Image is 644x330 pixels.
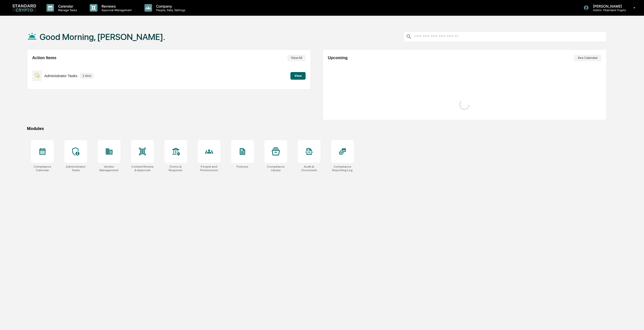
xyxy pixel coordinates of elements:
div: Vendor Management [98,165,120,172]
p: People, Data, Settings [152,8,188,12]
p: Administrator Tasks [44,74,78,78]
a: View [290,73,306,78]
p: Reviews [97,4,134,8]
div: Forms & Requests [164,165,187,172]
div: Modules [27,126,607,131]
p: Admin • Standard Crypto [589,8,626,12]
p: Calendar [54,4,80,8]
div: Administrator Tasks [64,165,87,172]
div: Policies [237,165,248,168]
p: [PERSON_NAME] [589,4,626,8]
div: Audit & Document Logs [298,165,320,172]
div: People and Permissions [198,165,220,172]
h1: Good Morning, [PERSON_NAME]. [40,32,165,42]
div: Compliance Calendar [31,165,54,172]
div: Compliance Reporting Log [331,165,354,172]
p: Manage Tasks [54,8,80,12]
div: Compliance Library [264,165,287,172]
div: Content Review & Approval [131,165,154,172]
p: Company [152,4,188,8]
p: 1 item [80,73,94,79]
button: View [290,72,306,80]
button: View All [287,55,306,61]
h2: Action Items [32,56,57,60]
p: Approval Management [97,8,134,12]
button: See Calendar [574,55,601,61]
h2: Upcoming [328,56,348,60]
img: logo [12,4,36,12]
